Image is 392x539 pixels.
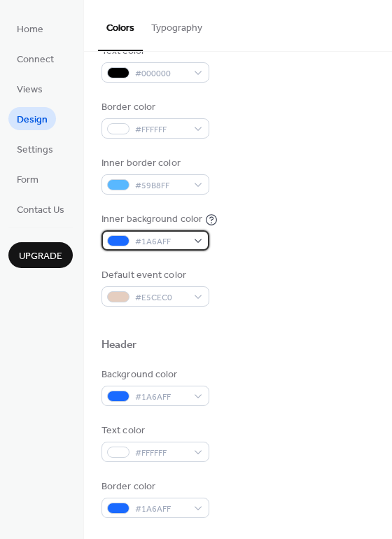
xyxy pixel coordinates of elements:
div: Header [101,338,137,353]
span: Contact Us [17,203,64,218]
div: Background color [101,367,206,382]
span: Upgrade [19,249,62,264]
span: #000000 [135,66,187,81]
span: Views [17,83,43,97]
a: Home [8,17,52,40]
div: Text color [101,44,206,59]
div: Inner border color [101,156,206,171]
span: Design [17,113,48,127]
span: #FFFFFF [135,446,187,461]
span: Settings [17,143,53,157]
span: #E5CEC0 [135,290,187,305]
span: #1A6AFF [135,502,187,517]
button: Upgrade [8,242,73,268]
a: Design [8,107,56,130]
a: Settings [8,137,62,160]
span: #59B8FF [135,178,187,193]
div: Text color [101,423,206,438]
span: #1A6AFF [135,234,187,249]
div: Border color [101,479,206,494]
span: Connect [17,52,54,67]
a: Contact Us [8,197,73,220]
div: Default event color [101,268,206,283]
a: Connect [8,47,62,70]
span: Home [17,22,43,37]
a: Views [8,77,51,100]
span: Form [17,173,38,188]
a: Form [8,167,47,190]
span: #1A6AFF [135,390,187,405]
div: Inner background color [101,212,202,227]
span: #FFFFFF [135,122,187,137]
div: Border color [101,100,206,115]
